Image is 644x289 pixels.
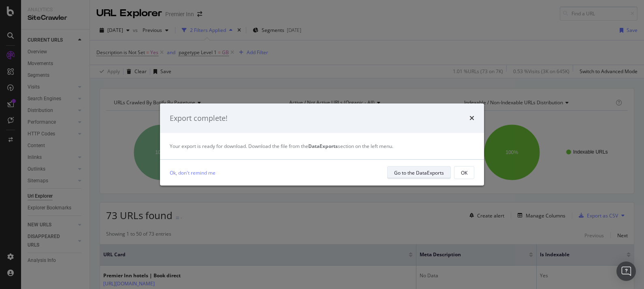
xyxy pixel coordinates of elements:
div: Go to the DataExports [394,169,444,176]
span: section on the left menu. [308,143,393,150]
div: Open Intercom Messenger [616,262,636,281]
div: times [469,113,474,124]
div: modal [160,103,484,186]
strong: DataExports [308,143,338,150]
button: OK [454,166,474,179]
div: OK [461,169,467,176]
div: Export complete! [170,113,228,124]
button: Go to the DataExports [387,166,451,179]
div: Your export is ready for download. Download the file from the [170,143,474,150]
a: Ok, don't remind me [170,169,215,177]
